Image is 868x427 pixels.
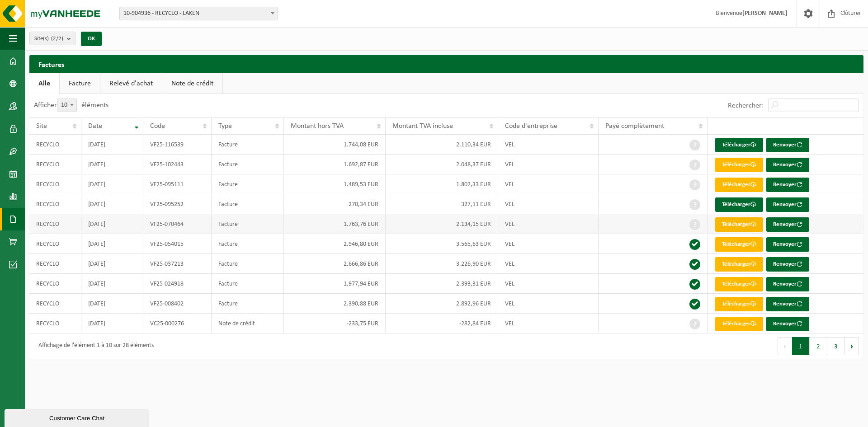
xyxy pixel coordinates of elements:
[498,314,599,333] td: VEL
[29,155,81,174] td: RECYCLO
[284,274,386,294] td: 1.977,94 EUR
[498,194,599,214] td: VEL
[212,214,283,234] td: Facture
[143,294,212,314] td: VF25-008402
[81,32,102,46] button: OK
[212,174,283,194] td: Facture
[284,254,386,274] td: 2.666,86 EUR
[715,277,763,291] a: Télécharger
[5,407,151,427] iframe: chat widget
[212,294,283,314] td: Facture
[386,294,498,314] td: 2.892,96 EUR
[498,234,599,254] td: VEL
[119,7,278,20] span: 10-904936 - RECYCLO - LAKEN
[386,214,498,234] td: 2.134,15 EUR
[715,158,763,172] a: Télécharger
[143,174,212,194] td: VF25-095111
[143,314,212,333] td: VC25-000276
[143,234,212,254] td: VF25-054015
[34,32,63,46] span: Site(s)
[386,155,498,174] td: 2.048,37 EUR
[29,294,81,314] td: RECYCLO
[392,122,453,130] span: Montant TVA incluse
[766,297,809,311] button: Renvoyer
[766,138,809,152] button: Renvoyer
[143,155,212,174] td: VF25-102443
[100,73,162,94] a: Relevé d'achat
[143,254,212,274] td: VF25-037213
[498,174,599,194] td: VEL
[60,73,100,94] a: Facture
[498,135,599,155] td: VEL
[498,274,599,294] td: VEL
[81,174,143,194] td: [DATE]
[81,274,143,294] td: [DATE]
[792,337,810,355] button: 1
[284,194,386,214] td: 270,34 EUR
[29,194,81,214] td: RECYCLO
[498,214,599,234] td: VEL
[81,194,143,214] td: [DATE]
[81,214,143,234] td: [DATE]
[29,32,75,45] button: Site(s)(2/2)
[120,7,277,20] span: 10-904936 - RECYCLO - LAKEN
[218,122,232,130] span: Type
[29,174,81,194] td: RECYCLO
[505,122,557,130] span: Code d'entreprise
[605,122,664,130] span: Payé complètement
[34,102,108,109] label: Afficher éléments
[284,294,386,314] td: 2.390,88 EUR
[88,122,102,130] span: Date
[715,237,763,252] a: Télécharger
[51,36,63,42] count: (2/2)
[386,274,498,294] td: 2.393,31 EUR
[143,274,212,294] td: VF25-024918
[386,254,498,274] td: 3.226,90 EUR
[212,155,283,174] td: Facture
[766,237,809,252] button: Renvoyer
[766,197,809,212] button: Renvoyer
[284,214,386,234] td: 1.763,76 EUR
[498,155,599,174] td: VEL
[766,178,809,192] button: Renvoyer
[715,138,763,152] a: Télécharger
[728,102,764,109] label: Rechercher:
[845,337,859,355] button: Next
[715,297,763,311] a: Télécharger
[81,314,143,333] td: [DATE]
[766,277,809,291] button: Renvoyer
[212,234,283,254] td: Facture
[386,135,498,155] td: 2.110,34 EUR
[715,217,763,232] a: Télécharger
[81,155,143,174] td: [DATE]
[284,135,386,155] td: 1.744,08 EUR
[715,317,763,331] a: Télécharger
[212,314,283,333] td: Note de crédit
[29,314,81,333] td: RECYCLO
[284,234,386,254] td: 2.946,80 EUR
[810,337,827,355] button: 2
[81,294,143,314] td: [DATE]
[766,158,809,172] button: Renvoyer
[36,122,47,130] span: Site
[498,254,599,274] td: VEL
[284,174,386,194] td: 1.489,53 EUR
[162,73,222,94] a: Note de crédit
[81,135,143,155] td: [DATE]
[766,217,809,232] button: Renvoyer
[778,337,792,355] button: Previous
[715,178,763,192] a: Télécharger
[143,135,212,155] td: VF25-116539
[291,122,344,130] span: Montant hors TVA
[715,257,763,272] a: Télécharger
[742,10,788,17] strong: [PERSON_NAME]
[29,73,59,94] a: Alle
[29,214,81,234] td: RECYCLO
[212,254,283,274] td: Facture
[498,294,599,314] td: VEL
[143,214,212,234] td: VF25-070464
[386,194,498,214] td: 327,11 EUR
[81,254,143,274] td: [DATE]
[143,194,212,214] td: VF25-095252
